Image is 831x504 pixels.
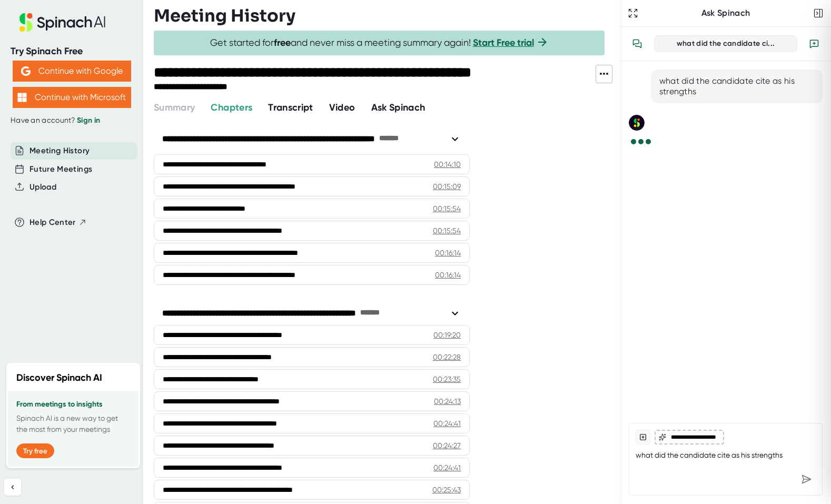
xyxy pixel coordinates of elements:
div: Ask Spinach [640,8,811,18]
span: Summary [154,102,195,113]
span: Chapters [211,102,252,113]
button: Summary [154,101,195,115]
div: Try Spinach Free [11,45,133,57]
div: 00:24:41 [433,462,461,473]
span: Video [329,102,355,113]
button: Expand to Ask Spinach page [626,6,640,21]
button: Close conversation sidebar [811,6,826,21]
h3: From meetings to insights [16,400,130,409]
a: Sign in [77,116,100,125]
button: Upload [29,181,56,193]
div: 00:24:41 [433,418,461,429]
div: what did the candidate cite as his strengths [659,76,814,97]
button: New conversation [804,33,825,54]
div: 00:23:35 [433,374,461,384]
div: 00:25:43 [432,485,461,495]
button: Try free [16,443,54,458]
span: Ask Spinach [371,102,426,113]
button: Future Meetings [29,163,92,175]
button: Video [329,101,355,115]
a: Start Free trial [473,37,534,48]
img: Aehbyd4JwY73AAAAAElFTkSuQmCC [21,66,31,76]
button: Continue with Microsoft [13,87,131,108]
div: 00:14:10 [434,159,461,170]
div: 00:16:14 [435,248,461,258]
div: 00:19:20 [433,330,461,340]
div: 00:15:54 [433,203,461,214]
div: 00:15:54 [433,225,461,236]
b: free [274,37,291,48]
span: Get started for and never miss a meeting summary again! [210,37,549,49]
button: Meeting History [29,145,90,157]
p: Spinach AI is a new way to get the most from your meetings [16,413,130,435]
button: Chapters [211,101,252,115]
span: Help Center [29,216,76,229]
div: Have an account? [11,116,133,125]
div: what did the candidate ci... [661,39,790,48]
button: Continue with Google [13,61,131,82]
button: Transcript [268,101,313,115]
div: 00:22:28 [433,352,461,362]
button: Ask Spinach [371,101,426,115]
button: Help Center [29,216,87,229]
div: 00:24:13 [434,396,461,407]
div: 00:16:14 [435,270,461,280]
div: 00:15:09 [433,181,461,192]
h2: Discover Spinach AI [16,371,102,385]
button: Collapse sidebar [4,479,21,496]
button: View conversation history [627,33,648,54]
h3: Meeting History [154,6,295,26]
div: 00:24:27 [433,440,461,451]
span: Transcript [268,102,313,113]
div: Send message [797,470,816,489]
